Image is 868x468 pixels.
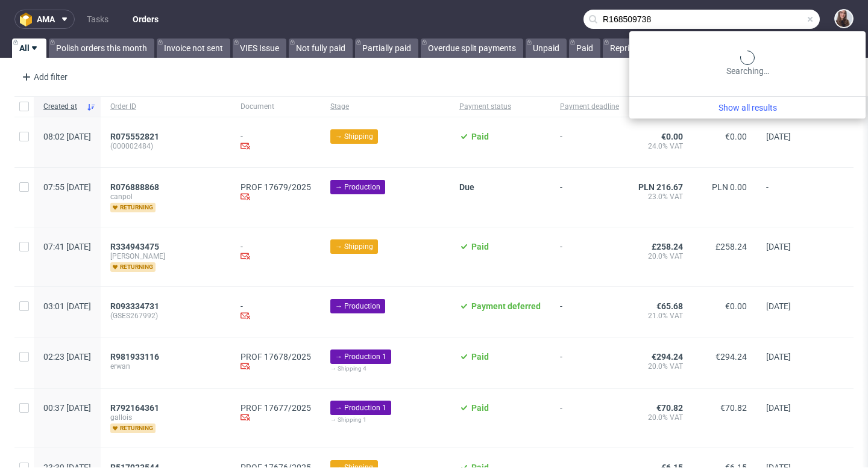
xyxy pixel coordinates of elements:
span: Paid [471,242,489,251]
span: £258.24 [715,242,747,251]
span: - [766,182,812,212]
a: All [12,38,46,58]
span: PLN 216.67 [638,182,683,192]
span: Document [241,102,311,112]
span: Order ID [110,102,221,112]
div: - [241,132,311,153]
span: Stage [330,102,440,112]
span: [DATE] [766,352,791,362]
button: ama [14,10,75,29]
span: €70.82 [656,403,683,413]
span: returning [110,262,156,272]
span: €65.68 [656,301,683,311]
span: [DATE] [766,403,791,413]
span: 20.0% VAT [638,413,683,422]
span: (000002484) [110,141,221,151]
div: Add filter [17,67,70,87]
div: - [241,242,311,263]
a: Tasks [80,10,116,29]
span: - [560,182,619,212]
span: R981933116 [110,352,159,362]
span: → Shipping [335,131,373,142]
span: 23.0% VAT [638,192,683,202]
span: returning [110,423,156,433]
a: Paid [569,38,600,58]
span: €0.00 [725,132,747,141]
span: €70.82 [720,403,747,413]
span: 20.0% VAT [638,251,683,261]
a: Polish orders this month [49,38,154,58]
span: - [560,242,619,272]
span: 07:55 [DATE] [43,182,91,192]
span: 21.0% VAT [638,311,683,321]
span: ama [37,15,55,23]
span: erwan [110,362,221,371]
span: Created at [43,102,81,112]
span: → Production 1 [335,351,386,362]
a: VIES Issue [233,38,286,58]
span: [DATE] [766,242,791,251]
a: PROF 17678/2025 [241,352,311,362]
a: Partially paid [355,38,418,58]
span: gallois [110,413,221,422]
span: → Production 1 [335,402,386,413]
span: → Shipping [335,241,373,252]
a: R093334731 [110,301,162,311]
a: R981933116 [110,352,162,362]
span: - [560,403,619,433]
span: PLN 0.00 [712,182,747,192]
span: 07:41 [DATE] [43,242,91,251]
span: R334943475 [110,242,159,251]
span: 20.0% VAT [638,362,683,371]
a: Unpaid [526,38,567,58]
a: Invoice not sent [157,38,230,58]
span: 03:01 [DATE] [43,301,91,311]
img: Sandra Beśka [835,10,852,27]
span: - [560,352,619,374]
span: - [560,132,619,153]
span: Paid [471,403,489,413]
div: → Shipping 4 [330,364,440,374]
a: Not fully paid [289,38,353,58]
span: [PERSON_NAME] [110,251,221,261]
a: Overdue split payments [421,38,523,58]
span: R076888868 [110,182,159,192]
a: R792164361 [110,403,162,413]
div: → Shipping 1 [330,415,440,425]
div: Searching… [634,51,861,77]
span: £258.24 [652,242,683,251]
div: - [241,301,311,322]
a: R076888868 [110,182,162,192]
span: R075552821 [110,132,159,141]
img: logo [20,13,37,26]
span: returning [110,203,156,212]
a: Show all results [634,102,861,114]
a: R075552821 [110,132,162,141]
span: (GSES267992) [110,311,221,321]
span: Payment deferred [471,301,541,311]
span: €0.00 [725,301,747,311]
a: PROF 17677/2025 [241,403,311,413]
span: Due [459,182,474,192]
span: 24.0% VAT [638,141,683,151]
span: €294.24 [715,352,747,362]
span: → Production [335,182,380,192]
span: - [560,301,619,322]
span: Paid [471,352,489,362]
span: R792164361 [110,403,159,413]
span: canpol [110,192,221,202]
a: Reprint [603,38,644,58]
span: [DATE] [766,301,791,311]
span: Paid [471,132,489,141]
span: 00:37 [DATE] [43,403,91,413]
span: Payment status [459,102,541,112]
span: 02:23 [DATE] [43,352,91,362]
span: R093334731 [110,301,159,311]
span: 08:02 [DATE] [43,132,91,141]
a: R334943475 [110,242,162,251]
a: Orders [125,10,166,29]
span: → Production [335,301,380,312]
span: €0.00 [661,132,683,141]
span: €294.24 [652,352,683,362]
a: PROF 17679/2025 [241,182,311,192]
